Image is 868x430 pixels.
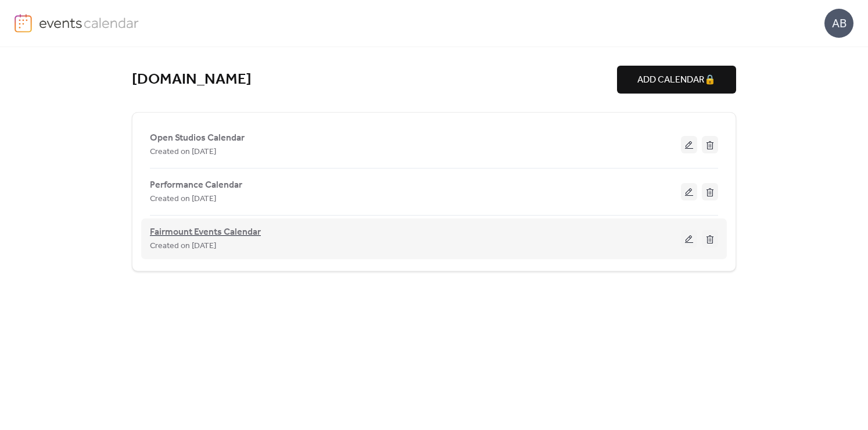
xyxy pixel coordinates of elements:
div: AB [824,9,853,38]
span: Created on [DATE] [150,239,216,253]
span: Performance Calendar [150,178,242,192]
a: Fairmount Events Calendar [150,229,261,236]
a: Open Studios Calendar [150,135,245,141]
span: Created on [DATE] [150,145,216,159]
span: Fairmount Events Calendar [150,225,261,239]
a: Performance Calendar [150,182,242,188]
span: Open Studios Calendar [150,131,245,145]
img: logo-type [39,14,139,31]
span: Created on [DATE] [150,192,216,206]
a: [DOMAIN_NAME] [132,70,252,89]
img: logo [15,14,32,33]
